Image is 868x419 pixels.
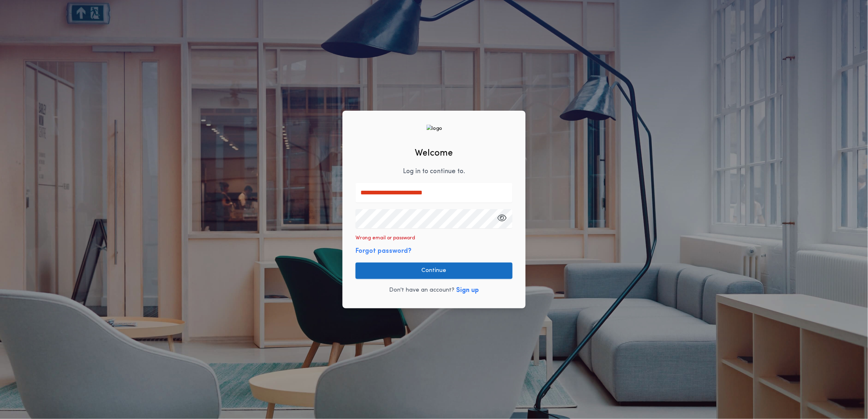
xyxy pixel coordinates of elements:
[415,147,453,160] h2: Welcome
[426,125,442,132] img: logo
[456,285,479,295] button: Sign up
[356,263,512,279] button: Continue
[389,286,454,294] p: Don't have an account?
[403,167,465,176] p: Log in to continue to .
[356,246,412,256] button: Forgot password?
[356,235,415,241] p: Wrong email or password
